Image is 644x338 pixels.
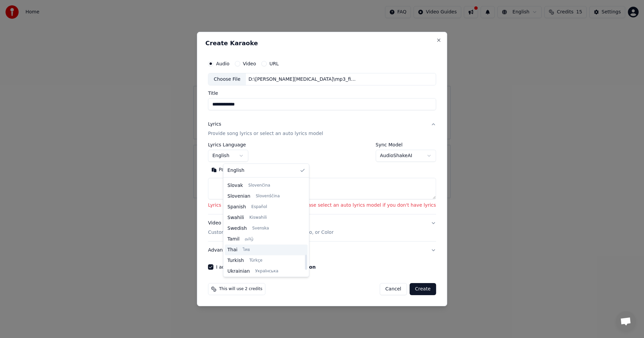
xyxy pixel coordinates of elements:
span: Tamil [227,236,239,243]
span: Swahili [227,214,244,221]
span: Kiswahili [249,215,267,220]
span: Spanish [227,204,246,210]
span: Slovenian [227,193,250,200]
span: Español [251,204,267,210]
span: Slovenčina [248,183,270,188]
span: Turkish [227,257,244,264]
span: Ukrainian [227,268,250,275]
span: Türkçe [249,258,262,263]
span: English [227,167,245,174]
span: தமிழ் [245,236,254,242]
span: Swedish [227,225,247,232]
span: ไทย [243,247,250,253]
span: Slovenščina [256,194,280,199]
span: Thai [227,247,237,253]
span: Svenska [252,226,269,231]
span: Українська [255,269,278,274]
span: Slovak [227,182,243,189]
